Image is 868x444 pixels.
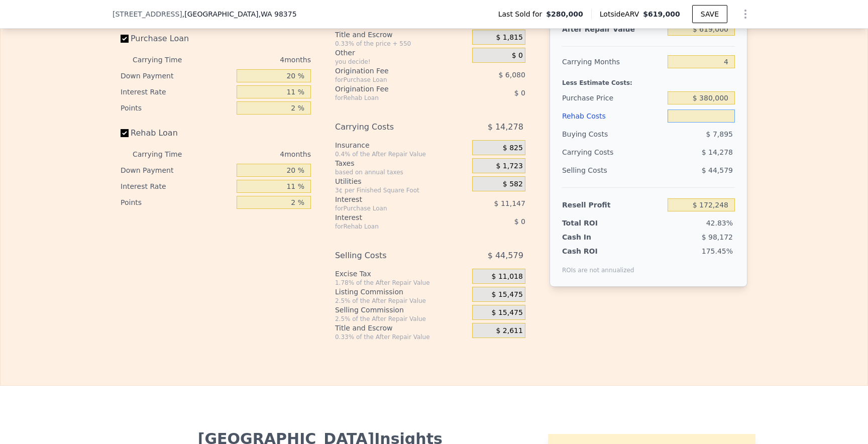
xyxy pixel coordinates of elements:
span: $ 825 [503,144,523,153]
div: Resell Profit [562,196,664,214]
span: $ 582 [503,180,523,189]
span: 42.83% [706,219,733,227]
span: $280,000 [546,9,583,19]
div: After Repair Value [562,20,664,38]
div: for Purchase Loan [335,76,447,84]
div: Rehab Costs [562,107,664,125]
span: $ 0 [512,51,523,60]
div: Interest Rate [121,178,233,194]
span: $ 11,018 [492,272,523,281]
div: Selling Costs [335,247,447,265]
span: $ 15,475 [492,308,523,317]
div: Utilities [335,176,468,186]
div: for Purchase Loan [335,204,447,212]
div: Origination Fee [335,66,447,76]
span: $ 6,080 [498,71,525,79]
div: Taxes [335,158,468,168]
span: Lotside ARV [600,9,643,19]
span: $ 1,815 [496,33,522,42]
button: SAVE [692,5,727,23]
div: Purchase Price [562,89,664,107]
div: 0.33% of the After Repair Value [335,333,468,341]
div: Down Payment [121,162,233,178]
span: $ 0 [514,89,525,97]
div: for Rehab Loan [335,223,447,231]
span: , [GEOGRAPHIC_DATA] [182,9,297,19]
span: [STREET_ADDRESS] [113,9,182,19]
div: Carrying Costs [562,143,625,161]
input: Rehab Loan [121,129,129,137]
span: $ 44,579 [702,166,733,174]
div: Less Estimate Costs: [562,71,735,89]
input: Purchase Loan [121,35,129,43]
div: 1.78% of the After Repair Value [335,279,468,287]
label: Rehab Loan [121,124,233,142]
span: 175.45% [702,247,733,255]
span: $ 0 [514,217,525,226]
div: Points [121,100,233,116]
div: Total ROI [562,218,625,228]
span: $ 7,895 [706,130,733,138]
div: Selling Costs [562,161,664,179]
div: based on annual taxes [335,168,468,176]
div: Interest Rate [121,84,233,100]
span: $ 14,278 [488,118,523,136]
div: Carrying Costs [335,118,447,136]
span: $ 2,611 [496,326,522,336]
div: Carrying Months [562,53,664,71]
div: Title and Escrow [335,30,468,40]
div: Cash ROI [562,246,634,256]
div: Interest [335,212,447,223]
div: 3¢ per Finished Square Foot [335,186,468,194]
div: 2.5% of the After Repair Value [335,297,468,305]
div: 4 months [202,146,311,162]
div: Interest [335,194,447,204]
label: Purchase Loan [121,30,233,48]
div: Carrying Time [133,52,198,68]
div: 4 months [202,52,311,68]
div: Excise Tax [335,269,468,279]
div: 2.5% of the After Repair Value [335,315,468,323]
div: Selling Commission [335,305,468,315]
div: Cash In [562,232,625,242]
div: Title and Escrow [335,323,468,333]
div: ROIs are not annualized [562,256,634,274]
div: Carrying Time [133,146,198,162]
div: you decide! [335,58,468,66]
div: 0.33% of the price + 550 [335,40,468,48]
div: Points [121,194,233,210]
span: $ 11,147 [494,199,525,207]
span: $ 15,475 [492,290,523,299]
span: , WA 98375 [258,10,296,18]
span: $ 1,723 [496,162,522,171]
button: Show Options [735,4,755,24]
div: Down Payment [121,68,233,84]
div: 0.4% of the After Repair Value [335,150,468,158]
span: Last Sold for [498,9,547,19]
div: Origination Fee [335,84,447,94]
span: $619,000 [643,10,680,18]
span: $ 14,278 [702,148,733,156]
div: Buying Costs [562,125,664,143]
span: $ 98,172 [702,233,733,241]
div: for Rehab Loan [335,94,447,102]
div: Other [335,48,468,58]
span: $ 44,579 [488,247,523,265]
div: Insurance [335,140,468,150]
div: Listing Commission [335,287,468,297]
